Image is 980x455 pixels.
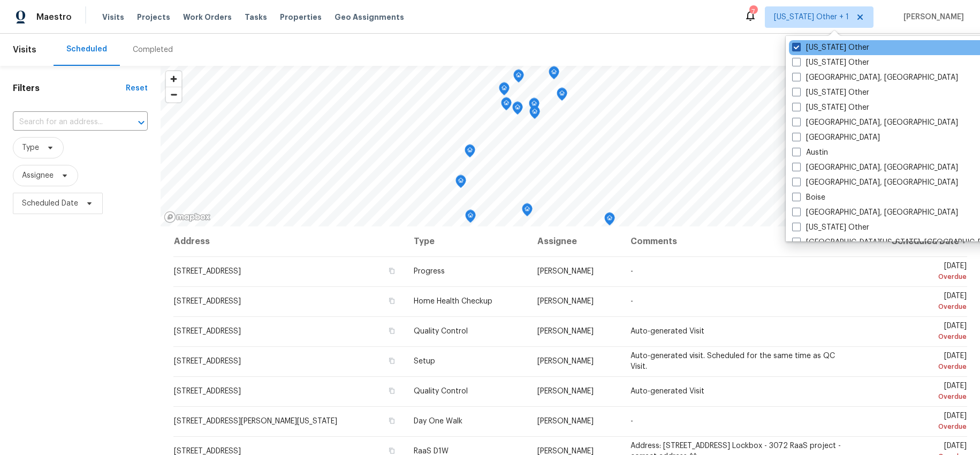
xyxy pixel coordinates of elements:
[537,448,594,455] span: [PERSON_NAME]
[537,328,594,335] span: [PERSON_NAME]
[174,388,241,395] span: [STREET_ADDRESS]
[869,421,967,432] div: Overdue
[66,44,107,55] div: Scheduled
[414,448,449,455] span: RaaS D1W
[174,358,241,365] span: [STREET_ADDRESS]
[792,207,958,218] label: [GEOGRAPHIC_DATA], [GEOGRAPHIC_DATA]
[465,210,476,226] div: Map marker
[557,88,567,104] div: Map marker
[174,448,241,455] span: [STREET_ADDRESS]
[455,175,466,192] div: Map marker
[869,292,967,312] span: [DATE]
[792,192,825,203] label: Boise
[630,328,704,335] span: Auto-generated Visit
[774,12,849,22] span: [US_STATE] Other + 1
[22,170,54,181] span: Assignee
[414,388,468,395] span: Quality Control
[792,42,869,53] label: [US_STATE] Other
[630,268,633,275] span: -
[630,388,704,395] span: Auto-generated Visit
[792,147,828,158] label: Austin
[749,6,757,17] div: 7
[513,70,524,86] div: Map marker
[102,12,124,22] span: Visits
[387,296,397,306] button: Copy Address
[387,326,397,336] button: Copy Address
[335,12,404,22] span: Geo Assignments
[869,271,967,282] div: Overdue
[792,102,869,113] label: [US_STATE] Other
[549,66,559,83] div: Map marker
[630,352,835,370] span: Auto-generated visit. Scheduled for the same time as QC Visit.
[414,418,462,425] span: Day One Walk
[792,222,869,233] label: [US_STATE] Other
[166,87,181,102] button: Zoom out
[245,13,267,21] span: Tasks
[869,391,967,402] div: Overdue
[604,213,615,229] div: Map marker
[387,386,397,396] button: Copy Address
[537,268,594,275] span: [PERSON_NAME]
[387,416,397,426] button: Copy Address
[36,12,72,22] span: Maestro
[537,298,594,305] span: [PERSON_NAME]
[792,162,958,173] label: [GEOGRAPHIC_DATA], [GEOGRAPHIC_DATA]
[869,352,967,372] span: [DATE]
[164,211,211,223] a: Mapbox homepage
[529,226,622,256] th: Assignee
[174,328,241,335] span: [STREET_ADDRESS]
[529,106,540,123] div: Map marker
[414,328,468,335] span: Quality Control
[13,38,36,62] span: Visits
[529,98,540,115] div: Map marker
[630,418,633,425] span: -
[133,44,173,55] div: Completed
[501,97,512,114] div: Map marker
[161,66,980,226] canvas: Map
[869,322,967,342] span: [DATE]
[792,57,869,68] label: [US_STATE] Other
[126,83,148,94] div: Reset
[499,82,510,99] div: Map marker
[792,117,958,128] label: [GEOGRAPHIC_DATA], [GEOGRAPHIC_DATA]
[899,12,964,22] span: [PERSON_NAME]
[174,418,337,425] span: [STREET_ADDRESS][PERSON_NAME][US_STATE]
[22,198,78,209] span: Scheduled Date
[537,418,594,425] span: [PERSON_NAME]
[792,132,880,143] label: [GEOGRAPHIC_DATA]
[414,358,435,365] span: Setup
[174,268,241,275] span: [STREET_ADDRESS]
[792,72,958,83] label: [GEOGRAPHIC_DATA], [GEOGRAPHIC_DATA]
[537,358,594,365] span: [PERSON_NAME]
[13,114,118,131] input: Search for an address...
[134,115,149,130] button: Open
[792,87,869,98] label: [US_STATE] Other
[465,145,475,161] div: Map marker
[792,177,958,188] label: [GEOGRAPHIC_DATA], [GEOGRAPHIC_DATA]
[622,226,860,256] th: Comments
[630,298,633,305] span: -
[13,83,126,94] h1: Filters
[860,226,967,256] th: Scheduled Date ↑
[869,301,967,312] div: Overdue
[173,226,405,256] th: Address
[405,226,529,256] th: Type
[280,12,322,22] span: Properties
[137,12,170,22] span: Projects
[512,102,523,118] div: Map marker
[387,266,397,276] button: Copy Address
[869,331,967,342] div: Overdue
[869,361,967,372] div: Overdue
[22,142,39,153] span: Type
[522,203,533,220] div: Map marker
[869,262,967,282] span: [DATE]
[387,356,397,366] button: Copy Address
[174,298,241,305] span: [STREET_ADDRESS]
[183,12,232,22] span: Work Orders
[869,382,967,402] span: [DATE]
[414,298,492,305] span: Home Health Checkup
[166,71,181,87] button: Zoom in
[537,388,594,395] span: [PERSON_NAME]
